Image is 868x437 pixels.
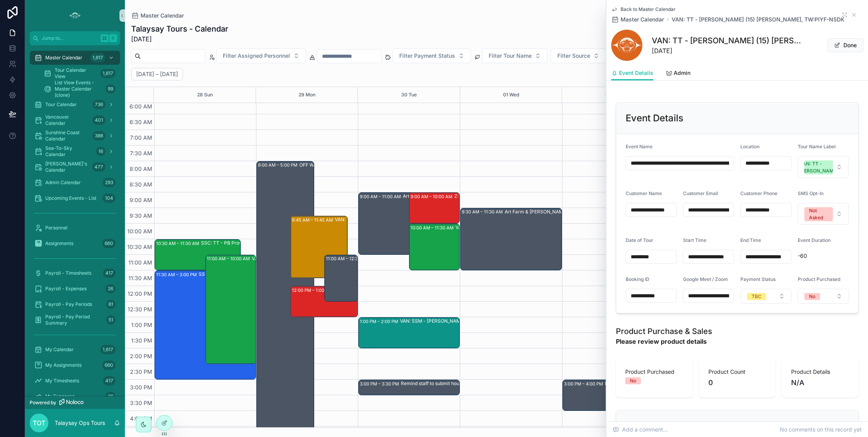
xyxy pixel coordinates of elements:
div: Remind staff to submit hours [401,380,464,387]
div: 11:00 AM – 10:00 AM [207,255,252,263]
div: 28 Sun [197,87,213,103]
button: 30 Tue [401,87,417,103]
div: 388 [92,131,105,140]
div: Z: Group Tours (1) [PERSON_NAME], TW:NYDS-ZDSE [454,193,503,199]
span: Filter Tour Name [489,52,532,60]
span: Customer Email [683,190,718,196]
div: 10:30 AM – 11:30 AMSSC: TT - PB Prov. Park (2) [PERSON_NAME], TW:YYAG-KEJR [155,240,240,270]
span: 8:30 AM [128,181,154,188]
button: Select Button [482,48,548,63]
span: 12:00 PM [126,290,154,297]
div: 99 [105,84,116,94]
span: Powered by [30,400,56,406]
a: Admin [666,66,690,82]
div: 26 [105,284,116,293]
div: Art Farm & [PERSON_NAME] Check-in [505,209,589,215]
span: No comments on this record yet [780,426,862,433]
span: TOT [33,418,45,428]
div: 3:00 PM – 4:00 PM [564,380,605,388]
span: 12:30 PM [126,306,154,313]
span: My Assignments [45,362,82,368]
a: Payroll - Pay Period Summary51 [30,313,120,327]
span: Tour Calendar View [55,67,97,80]
a: My Timesheets417 [30,374,120,388]
div: VAN: TT - [PERSON_NAME] [799,160,838,174]
div: 10:00 AM – 11:30 AM [411,224,455,232]
div: 9:45 AM – 11:45 AM [292,216,335,224]
span: 3:30 PM [128,400,154,406]
div: Not Asked [809,207,828,221]
div: 9:00 AM – 11:00 AMArt Farm & Talaysay Monthly Check-in [359,193,444,254]
span: 6:00 AM [128,103,154,110]
span: [DATE] [652,46,805,55]
span: Admin [674,69,690,77]
span: Back to Master Calendar [621,6,676,12]
span: 10:30 AM [125,243,154,250]
span: 1:30 PM [129,337,154,344]
span: N/A [791,377,849,388]
span: VAN: TT - [PERSON_NAME] (15) [PERSON_NAME], TW:PIYF-NSDK [672,16,845,23]
h2: Event Details [626,112,683,124]
span: Payroll - Expenses [45,286,87,292]
div: 1:00 PM – 2:00 PMVAN: SSM - [PERSON_NAME] (25) [PERSON_NAME], TW:[PERSON_NAME]-AIZE [359,318,459,348]
span: Add a comment... [613,426,668,433]
span: 9:00 AM [128,197,154,203]
a: Upcoming Events - List104 [30,191,120,205]
span: Customer Phone [740,190,777,196]
div: Art Farm & Talaysay Monthly Check-in [403,193,487,199]
div: 26 [105,392,116,401]
div: Management Calendar Review [605,380,673,387]
span: Tour Calendar [45,101,77,108]
span: 7:30 AM [128,150,154,156]
div: VAN: TT - [PERSON_NAME] (1) [PERSON_NAME][GEOGRAPHIC_DATA], [GEOGRAPHIC_DATA]:HYPT-TGAU [455,224,504,231]
h2: [DATE] – [DATE] [136,70,178,78]
div: 11:00 AM – 10:00 AMVAN: TT - [PERSON_NAME] (15) [PERSON_NAME], TW:PIYF-NSDK [206,255,256,364]
a: Powered by [25,396,125,409]
div: VAN: TT - [PERSON_NAME] (15) [PERSON_NAME], TW:PIYF-NSDK [252,256,300,262]
div: 11:00 AM – 12:30 PM [326,255,370,263]
div: 8:00 AM – 5:00 PM [258,161,299,169]
span: My Timesheets [45,378,79,384]
span: Event Duration [798,237,831,243]
span: -60 [798,252,849,260]
span: Vancouver Calendar [45,114,89,126]
a: Tour Calendar736 [30,98,120,112]
a: My Calendar1,617 [30,343,120,357]
span: SMS Opt-In [798,190,824,196]
span: Product Details [791,368,849,376]
span: 11:30 AM [126,275,154,281]
div: 9:00 AM – 11:00 AM [360,193,403,201]
button: Select Button [740,289,792,304]
a: Sunshine Coast Calendar388 [30,129,120,143]
span: Sunshine Coast Calendar [45,130,89,142]
h1: Product Purchase & Sales [616,326,712,337]
span: Payment Status [740,276,776,282]
a: My Assignments660 [30,358,120,372]
span: Upcoming Events - List [45,195,96,201]
button: Select Button [216,48,306,63]
span: Customer Name [626,190,662,196]
button: Done [827,38,863,52]
button: 02 Thu [605,87,621,103]
div: 9:30 AM – 11:30 AMArt Farm & [PERSON_NAME] Check-in [461,208,561,270]
div: 1:00 PM – 2:00 PM [360,318,400,325]
span: 1:00 PM [129,322,154,328]
span: Product Count [708,368,767,376]
div: 9:30 AM – 11:30 AM [462,208,505,216]
span: 10:00 AM [125,228,154,234]
span: Payroll - Pay Periods [45,301,92,307]
div: 417 [103,268,116,278]
span: Google Meet / Zoom [683,276,728,282]
div: VAN: SSM - [PERSON_NAME] (25) [PERSON_NAME], TW:[PERSON_NAME]-AIZE [400,318,499,324]
a: Event Details [611,66,653,81]
span: Personnel [45,225,68,231]
div: 1,617 [90,53,105,62]
a: Vancouver Calendar401 [30,113,120,127]
a: Master Calendar [611,16,664,23]
div: 51 [106,315,116,325]
div: No [630,377,636,384]
a: Admin Calendar293 [30,176,120,190]
div: 1,617 [100,345,116,354]
div: 736 [92,100,105,109]
span: [PERSON_NAME]'s Calendar [45,161,89,173]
